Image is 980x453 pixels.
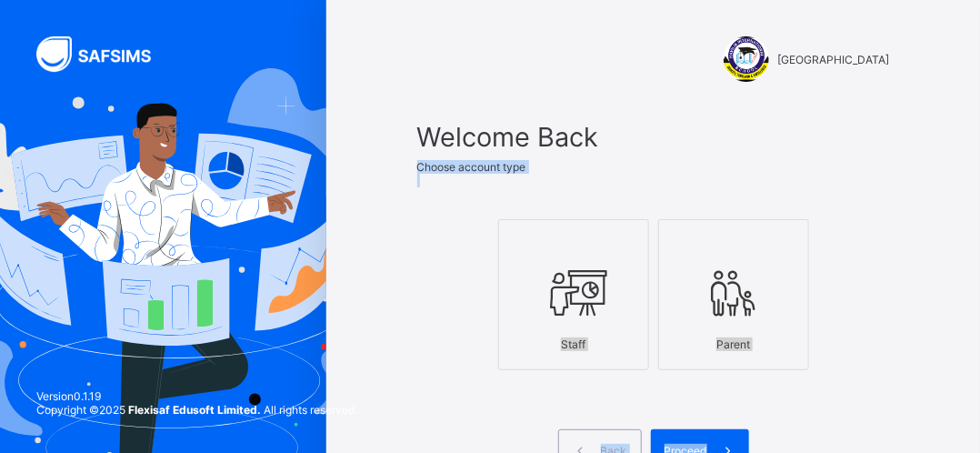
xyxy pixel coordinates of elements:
div: Parent [668,328,799,360]
span: Version 0.1.19 [36,389,357,403]
strong: Flexisaf Edusoft Limited. [128,403,261,417]
span: Choose account type [417,160,526,174]
img: SAFSIMS Logo [36,36,173,72]
span: Welcome Back [417,121,890,153]
span: [GEOGRAPHIC_DATA] [778,53,890,66]
div: Staff [508,328,639,360]
span: Copyright © 2025 All rights reserved. [36,403,357,417]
